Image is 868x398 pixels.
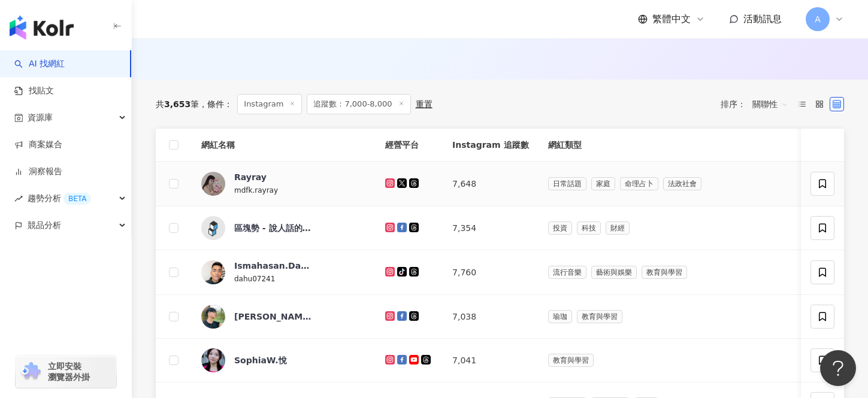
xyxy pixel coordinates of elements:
span: 立即安裝 瀏覽器外掛 [48,361,90,382]
span: 3,653 [164,99,190,109]
a: 商案媒合 [14,139,62,151]
span: rise [14,195,23,203]
img: chrome extension [19,362,43,381]
div: 共 筆 [156,99,199,109]
td: 7,648 [443,162,538,206]
th: Instagram 追蹤數 [443,129,538,162]
a: KOL AvatarSophiaW.悅 [201,348,366,372]
div: SophiaW.悅 [234,354,287,366]
span: 教育與學習 [548,354,594,367]
span: 流行音樂 [548,266,586,279]
a: chrome extension立即安裝 瀏覽器外掛 [16,356,116,388]
div: 排序： [721,95,795,114]
img: KOL Avatar [201,260,225,284]
iframe: Help Scout Beacon - Open [820,350,856,386]
a: KOL AvatarIsmahasan.Dahudahu07241 [201,260,366,285]
a: 洞察報告 [14,166,62,178]
img: KOL Avatar [201,305,225,329]
span: mdfk.rayray [234,186,278,195]
div: Ismahasan.Dahu [234,260,312,272]
img: KOL Avatar [201,348,225,372]
div: 區塊勢 - 說人話的區塊鏈圖文 [234,222,312,234]
td: 7,038 [443,295,538,339]
th: 網紅類型 [539,129,816,162]
a: KOL AvatarRayraymdfk.rayray [201,171,366,196]
td: 7,760 [443,250,538,295]
span: 家庭 [591,177,615,190]
span: Instagram [237,94,302,114]
td: 7,354 [443,206,538,250]
span: 投資 [548,221,572,235]
span: 藝術與娛樂 [591,266,637,279]
div: 重置 [416,99,433,109]
span: 條件 ： [199,99,232,109]
span: 財經 [606,221,630,235]
th: 經營平台 [376,129,443,162]
img: KOL Avatar [201,216,225,240]
div: BETA [63,193,91,205]
span: 瑜珈 [548,310,572,323]
a: 找貼文 [14,85,54,97]
td: 7,041 [443,339,538,382]
div: [PERSON_NAME]澄[PERSON_NAME] [234,311,312,323]
span: 科技 [577,221,601,235]
span: 教育與學習 [642,266,687,279]
span: 日常話題 [548,177,586,190]
span: 活動訊息 [743,13,782,25]
a: searchAI 找網紅 [14,58,65,70]
span: 法政社會 [663,177,701,190]
span: 命理占卜 [620,177,658,190]
span: dahu07241 [234,275,275,283]
a: KOL Avatar區塊勢 - 說人話的區塊鏈圖文 [201,216,366,240]
span: 追蹤數：7,000-8,000 [307,94,410,114]
th: 網紅名稱 [192,129,376,162]
span: 資源庫 [28,104,53,131]
span: 關聯性 [752,95,788,114]
img: logo [10,16,74,40]
span: A [815,13,821,26]
img: KOL Avatar [201,172,225,196]
a: KOL Avatar[PERSON_NAME]澄[PERSON_NAME] [201,305,366,329]
div: Rayray [234,171,267,183]
span: 繁體中文 [652,13,691,26]
span: 趨勢分析 [28,185,91,212]
span: 教育與學習 [577,310,622,323]
span: 競品分析 [28,212,61,239]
